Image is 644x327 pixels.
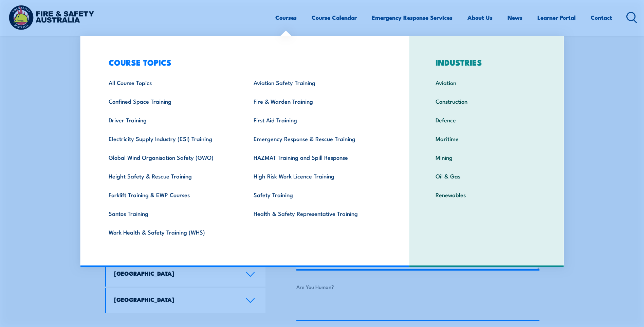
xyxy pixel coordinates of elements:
a: Aviation Safety Training [243,73,388,92]
a: Construction [425,92,548,110]
h3: INDUSTRIES [425,57,548,67]
a: Renewables [425,185,548,204]
a: Mining [425,148,548,167]
a: First Aid Training [243,110,388,129]
label: Are You Human? [296,283,539,291]
a: Learner Portal [537,8,576,27]
a: [GEOGRAPHIC_DATA] [106,262,266,287]
h4: [GEOGRAPHIC_DATA] [114,270,236,277]
a: Santos Training [98,204,243,223]
a: [GEOGRAPHIC_DATA] [106,288,266,313]
iframe: reCAPTCHA [296,293,400,320]
a: Height Safety & Rescue Training [98,167,243,185]
a: Safety Training [243,185,388,204]
a: Contact [591,8,612,27]
a: Defence [425,110,548,129]
a: News [508,8,522,27]
a: Confined Space Training [98,92,243,110]
a: All Course Topics [98,73,243,92]
a: HAZMAT Training and Spill Response [243,148,388,167]
a: Course Calendar [312,8,357,27]
a: Global Wind Organisation Safety (GWO) [98,148,243,167]
a: Forklift Training & EWP Courses [98,185,243,204]
a: Health & Safety Representative Training [243,204,388,223]
a: Driver Training [98,110,243,129]
a: Emergency Response Services [372,8,453,27]
a: About Us [467,8,493,27]
a: Fire & Warden Training [243,92,388,110]
a: Work Health & Safety Training (WHS) [98,223,243,241]
a: Aviation [425,73,548,92]
h4: [GEOGRAPHIC_DATA] [114,296,236,303]
a: Courses [275,8,297,27]
h3: COURSE TOPICS [98,57,388,67]
a: Electricity Supply Industry (ESI) Training [98,129,243,148]
a: High Risk Work Licence Training [243,167,388,185]
a: Oil & Gas [425,167,548,185]
a: Maritime [425,129,548,148]
a: Emergency Response & Rescue Training [243,129,388,148]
